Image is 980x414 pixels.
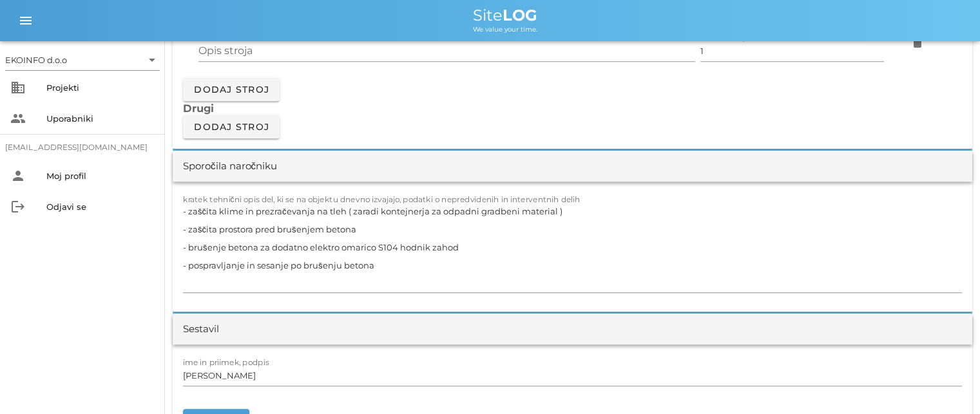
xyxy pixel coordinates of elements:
[183,194,581,204] label: kratek tehnični opis del, ki se na objektu dnevno izvajajo, podatki o nepredvidenih in interventn...
[700,33,755,42] label: Število strojev
[193,121,269,133] span: Dodaj stroj
[10,111,26,126] i: people
[473,6,537,24] span: Site
[183,322,219,337] div: Sestavil
[183,78,280,101] button: Dodaj stroj
[183,159,277,174] div: Sporočila naročniku
[916,352,980,414] iframe: Chat Widget
[144,52,160,68] i: arrow_drop_down
[5,54,67,66] div: EKOINFO d.o.o
[183,101,962,115] h3: Drugi
[473,25,537,33] span: We value your time.
[503,6,537,24] b: LOG
[46,171,155,181] div: Moj profil
[183,115,280,138] button: Dodaj stroj
[46,82,155,93] div: Projekti
[910,34,925,50] i: delete
[10,168,26,183] i: person
[10,80,26,95] i: business
[10,199,26,214] i: logout
[183,357,269,367] label: ime in priimek, podpis
[46,202,155,212] div: Odjavi se
[18,13,34,28] i: menu
[916,352,980,414] div: Pripomoček za klepet
[5,50,160,70] div: EKOINFO d.o.o
[46,113,155,124] div: Uporabniki
[193,84,269,95] span: Dodaj stroj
